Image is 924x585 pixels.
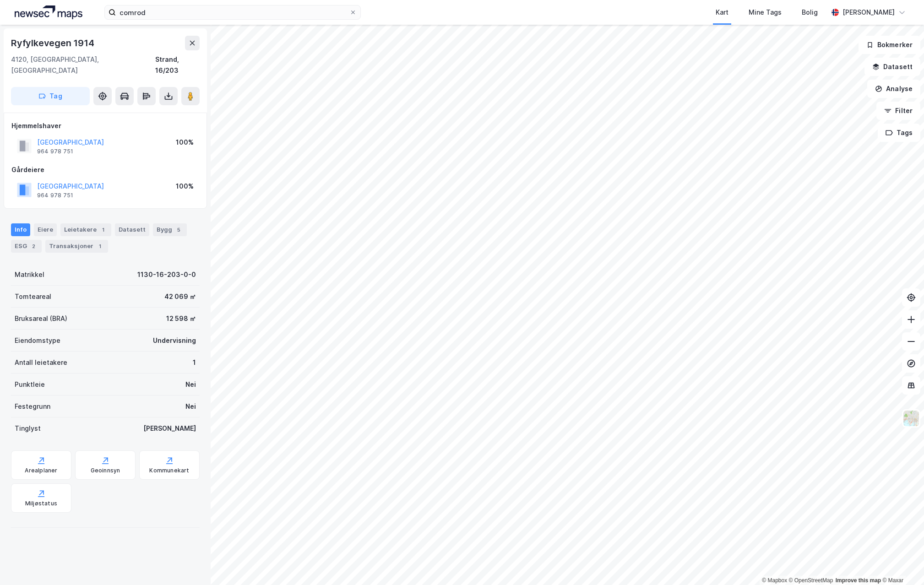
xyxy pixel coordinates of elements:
[45,240,108,253] div: Transaksjoner
[116,5,349,19] input: Søk på adresse, matrikkel, gårdeiere, leietakere eller personer
[15,401,50,412] div: Festegrunn
[11,120,199,131] div: Hjemmelshaver
[802,7,818,18] div: Bolig
[60,223,111,236] div: Leietakere
[37,192,73,199] div: 964 978 751
[143,423,196,434] div: [PERSON_NAME]
[11,54,155,76] div: 4120, [GEOGRAPHIC_DATA], [GEOGRAPHIC_DATA]
[34,223,57,236] div: Eiere
[164,291,196,302] div: 42 069 ㎡
[174,225,183,234] div: 5
[762,577,787,584] a: Mapbox
[29,242,38,251] div: 2
[859,36,920,54] button: Bokmerker
[11,223,30,236] div: Info
[11,240,42,253] div: ESG
[98,225,108,234] div: 1
[176,181,194,192] div: 100%
[153,223,187,236] div: Bygg
[115,223,149,236] div: Datasett
[37,148,73,155] div: 964 978 751
[716,7,728,18] div: Kart
[193,357,196,368] div: 1
[185,379,196,390] div: Nei
[876,102,920,120] button: Filter
[11,36,96,50] div: Ryfylkevegen 1914
[902,410,920,427] img: Z
[15,291,51,302] div: Tomteareal
[11,87,90,105] button: Tag
[185,401,196,412] div: Nei
[15,357,67,368] div: Antall leietakere
[25,500,57,507] div: Miljøstatus
[15,269,44,280] div: Matrikkel
[25,467,57,474] div: Arealplaner
[878,124,920,142] button: Tags
[15,5,82,19] img: logo.a4113a55bc3d86da70a041830d287a7e.svg
[153,335,196,346] div: Undervisning
[15,423,41,434] div: Tinglyst
[91,467,120,474] div: Geoinnsyn
[867,80,920,98] button: Analyse
[15,379,45,390] div: Punktleie
[749,7,782,18] div: Mine Tags
[176,137,194,148] div: 100%
[15,313,67,324] div: Bruksareal (BRA)
[155,54,200,76] div: Strand, 16/203
[137,269,196,280] div: 1130-16-203-0-0
[15,335,60,346] div: Eiendomstype
[842,7,895,18] div: [PERSON_NAME]
[95,242,104,251] div: 1
[11,164,199,175] div: Gårdeiere
[878,541,924,585] iframe: Chat Widget
[836,577,881,584] a: Improve this map
[166,313,196,324] div: 12 598 ㎡
[789,577,833,584] a: OpenStreetMap
[149,467,189,474] div: Kommunekart
[864,58,920,76] button: Datasett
